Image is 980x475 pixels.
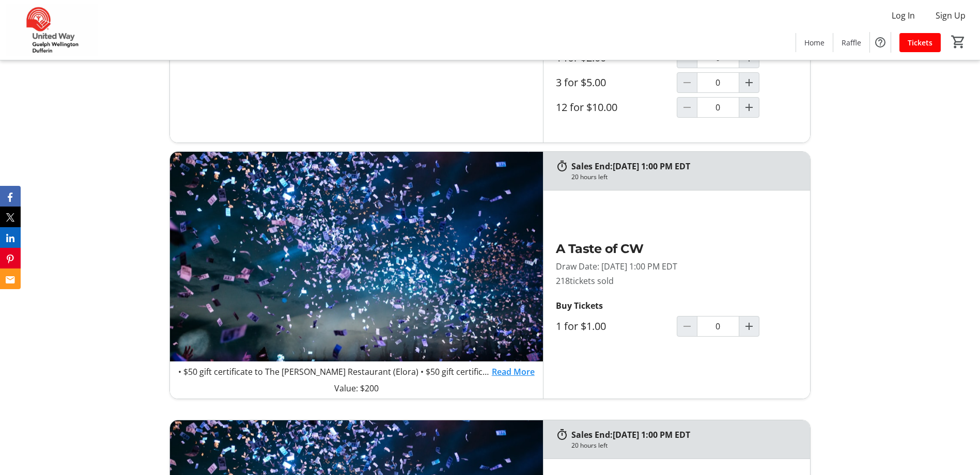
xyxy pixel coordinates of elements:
[842,37,861,48] span: Raffle
[870,32,891,53] button: Help
[571,161,613,172] span: Sales End:
[613,161,690,172] span: [DATE] 1:00 PM EDT
[556,76,606,89] label: 3 for $5.00
[883,7,923,24] button: Log In
[936,9,966,22] span: Sign Up
[739,316,759,336] button: Increment by one
[556,240,798,258] h2: A Taste of CW
[556,300,603,311] strong: Buy Tickets
[556,320,606,332] label: 1 for $1.00
[556,52,606,64] label: 1 for $2.00
[492,366,535,378] a: Read More
[796,33,833,52] a: Home
[899,33,941,52] a: Tickets
[556,275,798,287] p: 218 tickets sold
[739,73,759,92] button: Increment by one
[892,9,915,22] span: Log In
[170,152,543,361] img: A Taste of CW
[6,4,98,56] img: United Way Guelph Wellington Dufferin's Logo
[178,366,492,378] p: • $50 gift certificate to The [PERSON_NAME] Restaurant (Elora) • $50 gift certificate to Elora Br...
[927,7,974,24] button: Sign Up
[571,172,608,182] div: 20 hours left
[949,33,968,51] button: Cart
[571,429,613,440] span: Sales End:
[613,429,690,440] span: [DATE] 1:00 PM EDT
[908,37,932,48] span: Tickets
[571,441,608,450] div: 20 hours left
[804,37,825,48] span: Home
[833,33,869,52] a: Raffle
[178,382,535,394] p: Value: $200
[556,260,798,273] p: Draw Date: [DATE] 1:00 PM EDT
[739,98,759,117] button: Increment by one
[556,101,617,114] label: 12 for $10.00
